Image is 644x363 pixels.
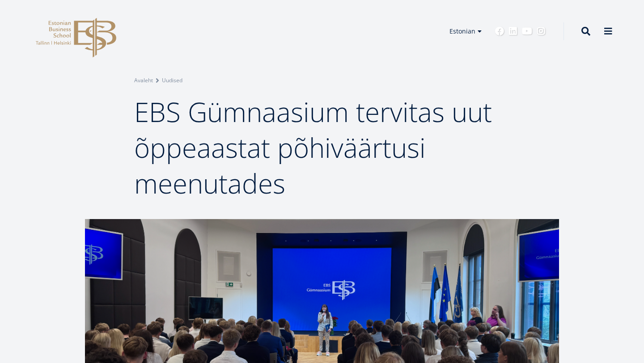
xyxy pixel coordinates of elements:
[537,27,546,36] a: Instagram
[134,76,153,85] a: Avaleht
[522,27,532,36] a: Youtube
[495,27,504,36] a: Facebook
[162,76,182,85] a: Uudised
[508,27,517,36] a: Linkedin
[134,93,492,202] span: EBS Gümnaasium tervitas uut õppeaastat põhiväärtusi meenutades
